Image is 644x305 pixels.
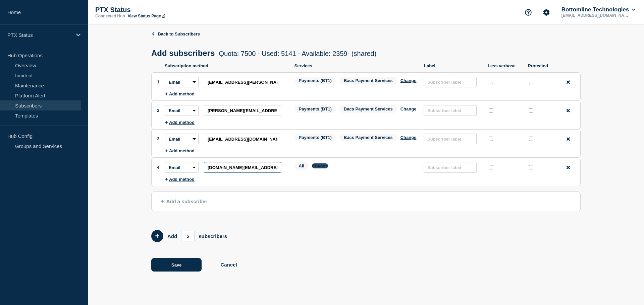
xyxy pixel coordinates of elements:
button: Add a subscriber [151,192,581,211]
p: [EMAIL_ADDRESS][DOMAIN_NAME] [560,13,630,18]
h1: Add subscribers [151,49,376,58]
input: subscription-address [204,162,281,173]
input: less verbose checkbox [489,165,493,169]
span: Bacs Payment Services [339,134,397,141]
p: PTX Status [95,6,229,14]
button: Bottomline Technologies [560,6,637,13]
span: Bacs Payment Services [339,77,397,84]
input: subscription-address [204,77,281,87]
input: less verbose checkbox [489,108,493,112]
p: Subscription method [165,63,288,68]
button: Support [521,5,535,19]
p: Add [167,233,177,239]
button: Add method [165,177,195,182]
p: subscribers [199,233,227,239]
input: Add members count [181,231,195,241]
button: Account settings [539,5,553,19]
input: less verbose checkbox [489,80,493,84]
span: Payments (BT1) [294,77,336,84]
p: Protected [528,63,555,68]
input: subscription-address [204,105,281,116]
p: PTX Status [7,32,72,38]
button: Change [400,78,417,83]
button: Add method [165,148,195,153]
input: Subscriber label [424,105,477,116]
input: less verbose checkbox [489,137,493,141]
input: Subscriber label [424,77,477,87]
span: 2. [157,108,161,113]
button: Change [400,106,417,111]
button: Save [151,258,202,272]
input: Subscriber label [424,162,477,173]
input: Subscriber label [424,134,477,144]
button: Cancel [220,262,237,268]
input: protected checkbox [529,80,533,84]
span: Add a subscriber [161,199,207,204]
button: Add method [165,120,195,125]
a: Back to Subscribers [151,31,200,36]
p: Label [424,63,481,68]
span: All [294,162,309,170]
button: Change [400,135,417,140]
span: 4. [157,165,161,170]
input: protected checkbox [529,165,533,169]
span: 3. [157,136,161,141]
p: Connected Hub [95,14,125,18]
button: Add method [165,91,195,96]
input: subscription-address [204,134,281,144]
p: Services [294,63,418,68]
button: Change [312,163,328,168]
a: View Status Page [128,14,165,18]
span: Payments (BT1) [294,105,336,113]
span: Quota: 7500 - Used: 5141 - Available: 2359 - (shared) [219,50,376,57]
p: Less verbose [488,63,521,68]
input: protected checkbox [529,108,533,112]
span: Bacs Payment Services [339,105,397,113]
input: protected checkbox [529,137,533,141]
button: Add 5 team members [151,230,163,242]
span: Payments (BT1) [294,134,336,141]
span: 1. [157,79,161,84]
